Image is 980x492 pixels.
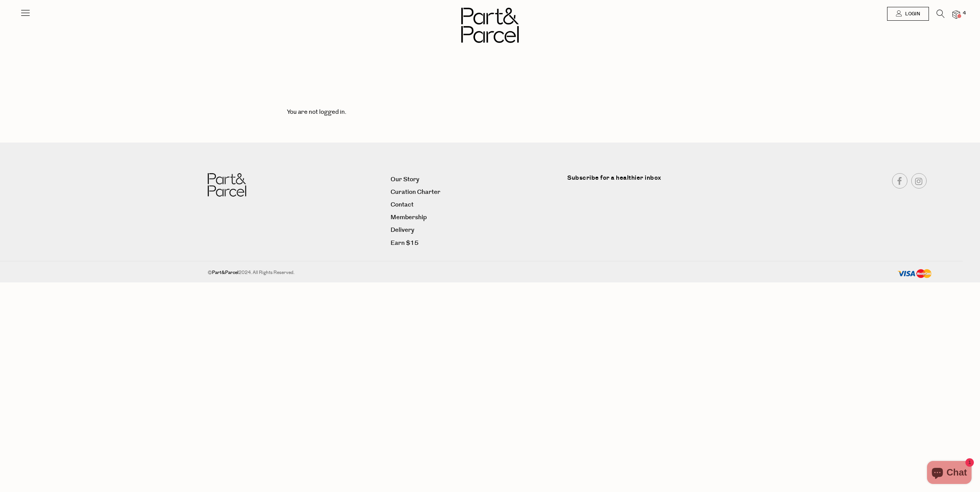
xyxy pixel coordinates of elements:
b: Part&Parcel [212,269,238,276]
img: Part&Parcel [461,8,519,43]
img: Part&Parcel [208,173,246,197]
inbox-online-store-chat: Shopify online store chat [925,461,974,486]
a: Our Story [391,174,561,185]
a: Login [887,7,929,21]
div: © 2024. All Rights Reserved. [208,269,766,277]
a: Delivery [391,225,561,235]
a: Curation Charter [391,187,561,197]
span: Login [903,11,920,17]
a: Contact [391,200,561,210]
div: You are not logged in. [281,101,699,123]
label: Subscribe for a healthier inbox [567,173,750,188]
span: 4 [961,10,968,17]
a: Membership [391,212,561,223]
img: payment-methods.png [897,269,932,279]
a: 4 [952,10,960,18]
a: Earn $15 [391,238,561,248]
